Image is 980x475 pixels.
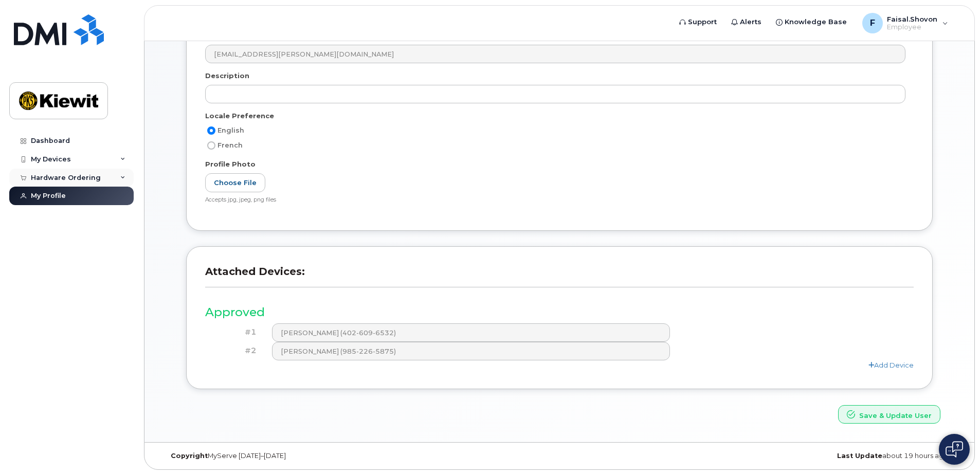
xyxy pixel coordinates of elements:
div: Accepts jpg, jpeg, png files [205,196,905,204]
span: Alerts [740,17,761,27]
h4: #2 [213,346,257,355]
span: F [870,17,875,29]
input: English [207,126,215,135]
h4: #1 [213,328,257,337]
span: Employee [887,23,937,31]
img: Open chat [946,441,963,458]
span: French [217,141,243,149]
div: MyServe [DATE]–[DATE] [163,452,427,460]
a: Alerts [724,12,769,32]
strong: Last Update [837,452,882,460]
a: Knowledge Base [769,12,854,32]
a: Support [672,12,724,32]
span: Knowledge Base [785,17,847,27]
label: Locale Preference [205,111,274,121]
strong: Copyright [171,452,208,460]
span: Support [688,17,717,27]
label: Profile Photo [205,159,256,169]
input: French [207,141,215,150]
button: Save & Update User [838,405,940,424]
h3: Approved [205,306,914,319]
span: English [217,126,244,134]
h3: Attached Devices: [205,265,914,287]
a: Add Device [868,361,914,369]
div: about 19 hours ago [692,452,956,460]
label: Description [205,71,249,81]
span: Faisal.Shovon [887,15,937,23]
div: Faisal.Shovon [855,13,955,33]
label: Choose File [205,173,265,192]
